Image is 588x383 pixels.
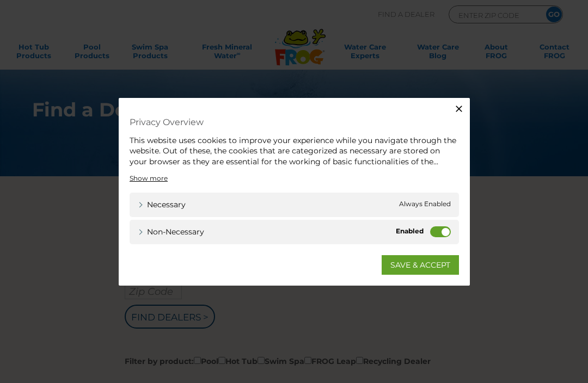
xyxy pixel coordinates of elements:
[138,199,186,211] a: Necessary
[382,255,459,275] a: SAVE & ACCEPT
[138,226,204,238] a: Non-necessary
[130,135,459,167] div: This website uses cookies to improve your experience while you navigate through the website. Out ...
[130,174,168,183] a: Show more
[399,199,451,211] span: Always Enabled
[130,114,459,129] h4: Privacy Overview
